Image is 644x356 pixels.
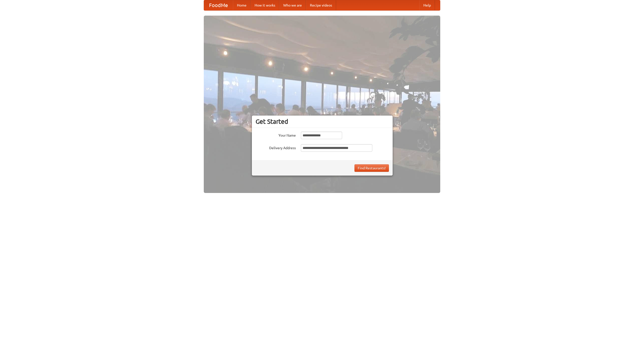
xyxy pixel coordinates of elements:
label: Your Name [256,132,296,138]
a: Recipe videos [306,0,336,10]
h3: Get Started [256,118,389,125]
a: Help [419,0,435,10]
button: Find Restaurants! [354,164,389,172]
a: FoodMe [204,0,233,10]
a: How it works [251,0,279,10]
a: Home [233,0,251,10]
label: Delivery Address [256,144,296,150]
a: Who we are [279,0,306,10]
